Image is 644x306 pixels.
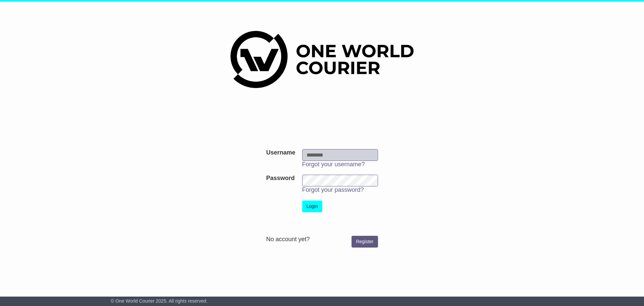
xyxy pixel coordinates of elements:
[266,149,295,157] label: Username
[111,298,208,304] span: © One World Courier 2025. All rights reserved.
[302,201,322,212] button: Login
[302,161,365,168] a: Forgot your username?
[302,186,364,193] a: Forgot your password?
[352,236,378,248] a: Register
[230,31,414,88] img: One World
[266,236,378,243] div: No account yet?
[266,175,294,182] label: Password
